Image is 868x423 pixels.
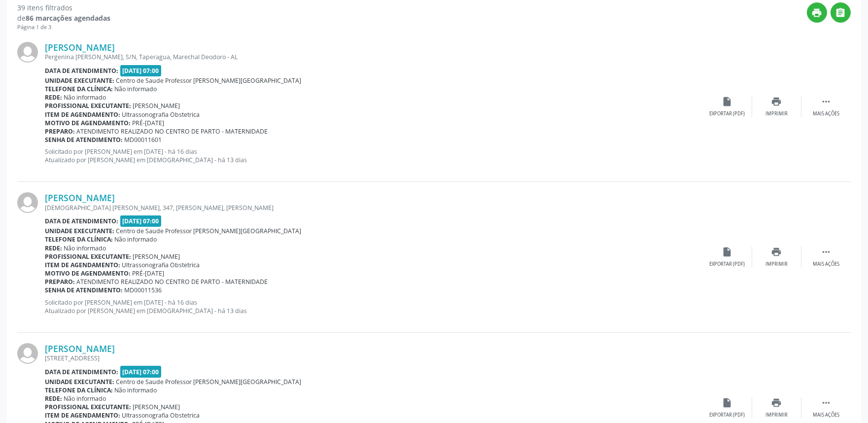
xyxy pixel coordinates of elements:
[64,394,106,403] span: Não informado
[45,192,115,203] a: [PERSON_NAME]
[45,244,62,252] b: Rede:
[835,7,846,18] i: 
[125,286,162,294] span: MD00011536
[133,102,180,110] span: [PERSON_NAME]
[45,378,114,386] b: Unidade executante:
[45,269,131,278] b: Motivo de agendamento:
[45,298,703,315] p: Solicitado por [PERSON_NAME] em [DATE] - há 16 dias Atualizado por [PERSON_NAME] em [DEMOGRAPHIC_...
[45,127,75,136] b: Preparo:
[45,403,131,411] b: Profissional executante:
[133,403,180,411] span: [PERSON_NAME]
[17,192,38,213] img: img
[45,93,62,102] b: Rede:
[812,7,823,18] i: print
[813,412,839,419] div: Mais ações
[710,110,745,117] div: Exportar (PDF)
[45,42,115,53] a: [PERSON_NAME]
[710,261,745,268] div: Exportar (PDF)
[120,366,162,377] span: [DATE] 07:00
[45,411,120,420] b: Item de agendamento:
[120,65,162,76] span: [DATE] 07:00
[115,85,157,93] span: Não informado
[17,343,38,364] img: img
[821,247,832,257] i: 
[45,204,703,212] div: [DEMOGRAPHIC_DATA] [PERSON_NAME], 347, [PERSON_NAME], [PERSON_NAME]
[45,119,131,127] b: Motivo de agendamento:
[26,13,110,23] strong: 86 marcações agendadas
[45,85,113,93] b: Telefone da clínica:
[813,261,839,268] div: Mais ações
[765,412,788,419] div: Imprimir
[133,252,180,261] span: [PERSON_NAME]
[125,136,162,144] span: MD00011601
[710,412,745,419] div: Exportar (PDF)
[45,217,118,225] b: Data de atendimento:
[813,110,839,117] div: Mais ações
[771,397,782,408] i: print
[45,286,123,294] b: Senha de atendimento:
[45,67,118,75] b: Data de atendimento:
[45,354,703,362] div: [STREET_ADDRESS]
[120,215,162,227] span: [DATE] 07:00
[116,76,302,85] span: Centro de Saude Professor [PERSON_NAME][GEOGRAPHIC_DATA]
[122,261,200,269] span: Ultrassonografia Obstetrica
[17,42,38,63] img: img
[133,119,165,127] span: PRÉ-[DATE]
[77,278,268,286] span: ATENDIMENTO REALIZADO NO CENTRO DE PARTO - MATERNIDADE
[722,96,733,107] i: insert_drive_file
[831,2,851,23] button: 
[771,247,782,257] i: print
[122,411,200,420] span: Ultrassonografia Obstetrica
[115,386,157,394] span: Não informado
[45,261,120,269] b: Item de agendamento:
[45,252,131,261] b: Profissional executante:
[771,96,782,107] i: print
[116,378,302,386] span: Centro de Saude Professor [PERSON_NAME][GEOGRAPHIC_DATA]
[45,76,114,85] b: Unidade executante:
[45,110,120,119] b: Item de agendamento:
[45,368,118,376] b: Data de atendimento:
[17,13,110,23] div: de
[765,261,788,268] div: Imprimir
[45,235,113,244] b: Telefone da clínica:
[45,102,131,110] b: Profissional executante:
[45,227,114,235] b: Unidade executante:
[64,93,106,102] span: Não informado
[45,278,75,286] b: Preparo:
[45,343,115,354] a: [PERSON_NAME]
[722,397,733,408] i: insert_drive_file
[45,136,123,144] b: Senha de atendimento:
[17,23,110,32] div: Página 1 de 3
[765,110,788,117] div: Imprimir
[133,269,165,278] span: PRÉ-[DATE]
[722,247,733,257] i: insert_drive_file
[45,53,703,61] div: Pergenina [PERSON_NAME], S/N, Taperagua, Marechal Deodoro - AL
[122,110,200,119] span: Ultrassonografia Obstetrica
[115,235,157,244] span: Não informado
[821,96,832,107] i: 
[45,147,703,164] p: Solicitado por [PERSON_NAME] em [DATE] - há 16 dias Atualizado por [PERSON_NAME] em [DEMOGRAPHIC_...
[77,127,268,136] span: ATENDIMENTO REALIZADO NO CENTRO DE PARTO - MATERNIDADE
[807,2,827,23] button: print
[17,2,110,13] div: 39 itens filtrados
[821,397,832,408] i: 
[45,386,113,394] b: Telefone da clínica:
[64,244,106,252] span: Não informado
[116,227,302,235] span: Centro de Saude Professor [PERSON_NAME][GEOGRAPHIC_DATA]
[45,394,62,403] b: Rede:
